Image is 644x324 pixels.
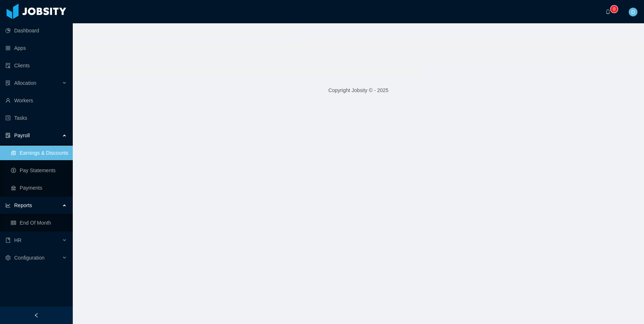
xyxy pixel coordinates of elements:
[11,181,67,195] a: icon: bankPayments
[5,238,11,243] i: icon: book
[5,255,11,260] i: icon: setting
[631,8,635,16] span: D
[14,255,44,261] span: Configuration
[5,58,67,73] a: icon: auditClients
[11,146,67,160] a: icon: reconciliationEarnings & Discounts
[11,216,67,230] a: icon: tableEnd Of Month
[14,133,30,138] span: Payroll
[5,41,67,55] a: icon: appstoreApps
[5,23,67,38] a: icon: pie-chartDashboard
[5,133,11,138] i: icon: file-protect
[5,80,11,86] i: icon: solution
[11,163,67,178] a: icon: dollarPay Statements
[14,237,21,243] span: HR
[611,5,618,13] sup: 0
[605,9,611,14] i: icon: bell
[14,80,36,86] span: Allocation
[5,111,67,125] a: icon: profileTasks
[5,203,11,208] i: icon: line-chart
[5,93,67,108] a: icon: userWorkers
[73,78,644,103] footer: Copyright Jobsity © - 2025
[14,202,32,208] span: Reports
